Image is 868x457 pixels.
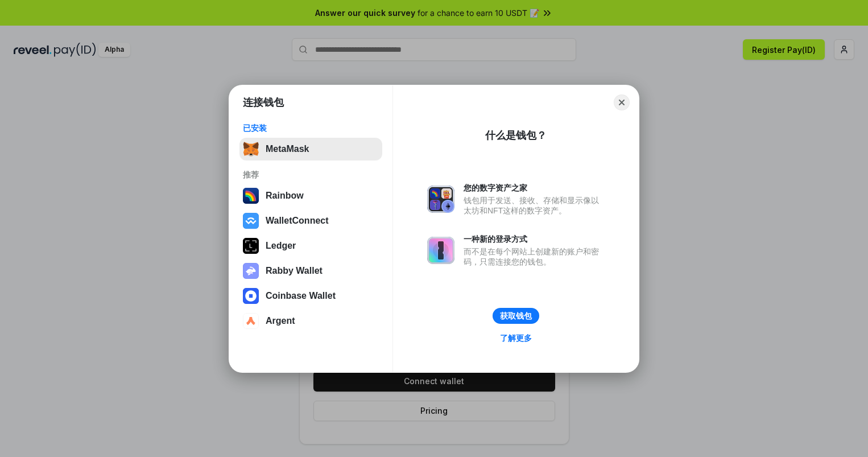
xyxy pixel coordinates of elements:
div: 而不是在每个网站上创建新的账户和密码，只需连接您的钱包。 [464,246,605,267]
div: 了解更多 [500,333,532,343]
button: MetaMask [239,138,382,160]
div: 钱包用于发送、接收、存储和显示像以太坊和NFT这样的数字资产。 [464,195,605,216]
div: 推荐 [243,170,379,180]
button: WalletConnect [239,209,382,232]
img: svg+xml,%3Csvg%20width%3D%2228%22%20height%3D%2228%22%20viewBox%3D%220%200%2028%2028%22%20fill%3D... [243,313,259,329]
div: 已安装 [243,123,379,133]
h1: 连接钱包 [243,96,284,109]
img: svg+xml,%3Csvg%20width%3D%2228%22%20height%3D%2228%22%20viewBox%3D%220%200%2028%2028%22%20fill%3D... [243,213,259,229]
div: Rabby Wallet [266,266,323,276]
button: Argent [239,310,382,332]
img: svg+xml,%3Csvg%20xmlns%3D%22http%3A%2F%2Fwww.w3.org%2F2000%2Fsvg%22%20fill%3D%22none%22%20viewBox... [427,186,454,213]
img: svg+xml,%3Csvg%20fill%3D%22none%22%20height%3D%2233%22%20viewBox%3D%220%200%2035%2033%22%20width%... [243,141,259,157]
img: svg+xml,%3Csvg%20xmlns%3D%22http%3A%2F%2Fwww.w3.org%2F2000%2Fsvg%22%20width%3D%2228%22%20height%3... [243,238,259,254]
img: svg+xml,%3Csvg%20width%3D%2228%22%20height%3D%2228%22%20viewBox%3D%220%200%2028%2028%22%20fill%3D... [243,288,259,304]
button: Coinbase Wallet [239,285,382,307]
div: 什么是钱包？ [485,129,547,142]
div: 您的数字资产之家 [464,183,605,193]
a: 了解更多 [493,331,539,345]
div: Ledger [266,241,296,251]
div: MetaMask [266,144,309,154]
img: svg+xml,%3Csvg%20xmlns%3D%22http%3A%2F%2Fwww.w3.org%2F2000%2Fsvg%22%20fill%3D%22none%22%20viewBox... [427,237,454,264]
button: Rabby Wallet [239,260,382,282]
button: Ledger [239,234,382,257]
div: Argent [266,316,295,326]
img: svg+xml,%3Csvg%20xmlns%3D%22http%3A%2F%2Fwww.w3.org%2F2000%2Fsvg%22%20fill%3D%22none%22%20viewBox... [243,263,259,279]
button: 获取钱包 [493,308,539,324]
button: Rainbow [239,184,382,207]
div: Coinbase Wallet [266,291,336,301]
img: svg+xml,%3Csvg%20width%3D%22120%22%20height%3D%22120%22%20viewBox%3D%220%200%20120%20120%22%20fil... [243,188,259,204]
button: Close [614,94,630,110]
div: 一种新的登录方式 [464,234,605,244]
div: WalletConnect [266,216,329,226]
div: Rainbow [266,191,304,201]
div: 获取钱包 [500,311,532,321]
